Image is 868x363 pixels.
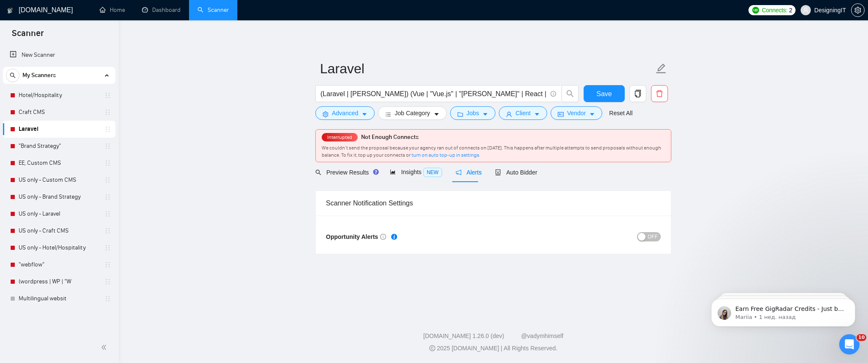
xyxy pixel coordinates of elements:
a: US only - Laravel [19,205,99,222]
span: folder [457,111,463,117]
a: US only - Hotel/Hospitality [19,239,99,256]
span: Connects: [762,6,787,15]
span: caret-down [534,111,540,117]
span: Auto Bidder [495,169,537,176]
span: Preview Results [315,169,376,176]
span: user [803,7,809,13]
span: Job Category [395,108,430,118]
span: copy [630,90,646,97]
a: @vadymhimself [521,333,563,339]
button: idcardVendorcaret-down [551,106,602,120]
span: Interrupted [325,134,355,140]
a: US only - Brand Strategy [19,188,99,205]
span: Client [515,108,531,118]
span: search [315,169,321,175]
span: holder [104,109,111,116]
a: setting [851,7,865,14]
span: caret-down [482,111,488,117]
img: upwork-logo.png [752,7,759,14]
span: caret-down [362,111,367,117]
button: userClientcaret-down [499,106,547,120]
span: holder [104,92,111,99]
li: My Scanners [3,67,115,307]
div: 2025 [DOMAIN_NAME] | All Rights Reserved. [125,344,861,353]
a: (wordpress | WP | "W [19,273,99,290]
a: Reset All [609,108,632,118]
a: dashboardDashboard [142,6,181,14]
span: idcard [558,111,564,117]
span: My Scanners [22,67,56,84]
div: Scanner Notification Settings [326,191,661,215]
span: bars [385,111,391,117]
div: Tooltip anchor [390,233,398,241]
span: 2 [789,6,793,15]
span: Insights [390,169,442,175]
button: folderJobscaret-down [450,106,496,120]
span: OFF [648,232,658,241]
a: "Brand Strategy" [19,138,99,155]
span: holder [104,227,111,234]
span: 10 [857,334,866,341]
span: holder [104,261,111,268]
span: caret-down [589,111,595,117]
a: Hotel/Hospitality [19,87,99,104]
span: Opportunity Alerts [326,233,386,240]
span: search [6,72,19,78]
button: search [562,85,579,102]
a: US only - Custom CMS [19,172,99,188]
span: Alerts [456,169,482,176]
span: info-circle [380,234,386,240]
span: Not Enough Connects [361,133,419,141]
span: Scanner [5,27,50,45]
span: robot [495,169,501,175]
button: barsJob Categorycaret-down [378,106,446,120]
img: logo [7,4,13,17]
span: notification [456,169,462,175]
a: US only - Craft CMS [19,222,99,239]
span: holder [104,244,111,251]
span: double-left [101,343,109,352]
span: Jobs [467,108,479,118]
input: Search Freelance Jobs... [320,89,547,99]
button: settingAdvancedcaret-down [315,106,375,120]
span: caret-down [434,111,440,117]
span: holder [104,278,111,285]
span: search [562,90,578,97]
span: holder [104,160,111,166]
a: Craft CMS [19,104,99,121]
button: Save [584,85,625,102]
a: [DOMAIN_NAME] 1.26.0 (dev) [423,333,504,339]
span: holder [104,295,111,302]
span: holder [104,126,111,133]
a: "webflow" [19,256,99,273]
span: Vendor [567,108,586,118]
a: New Scanner [10,47,108,64]
a: Multilingual websit [19,290,99,307]
input: Scanner name... [320,58,654,79]
button: search [6,69,19,82]
a: Laravel [19,121,99,138]
span: delete [651,90,668,97]
span: We couldn’t send the proposal because your agency ran out of connects on [DATE]. This happens aft... [322,145,661,158]
span: NEW [423,168,442,177]
button: delete [651,85,668,102]
li: New Scanner [3,47,115,64]
a: EE, Custom CMS [19,155,99,172]
span: area-chart [390,169,396,175]
span: holder [104,194,111,200]
span: copyright [429,345,435,351]
button: setting [851,3,865,17]
button: copy [629,85,646,102]
span: holder [104,143,111,150]
span: Advanced [332,108,358,118]
span: holder [104,177,111,183]
span: Save [596,89,612,99]
iframe: Intercom live chat [839,334,860,355]
div: Tooltip anchor [372,168,380,176]
span: user [506,111,512,117]
a: searchScanner [198,6,229,14]
a: turn on auto top-up in settings. [412,152,481,158]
